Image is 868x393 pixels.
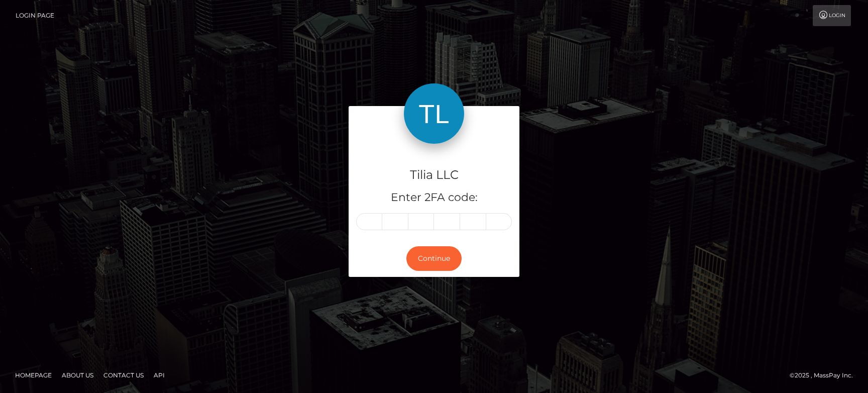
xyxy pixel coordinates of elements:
[16,5,54,26] a: Login Page
[813,5,851,26] a: Login
[356,166,512,184] h4: Tilia LLC
[356,190,512,206] h5: Enter 2FA code:
[11,367,56,383] a: Homepage
[150,367,169,383] a: API
[99,367,148,383] a: Contact Us
[790,370,860,381] div: © 2025 , MassPay Inc.
[58,367,97,383] a: About Us
[404,83,464,144] img: Tilia LLC
[406,246,462,271] button: Continue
